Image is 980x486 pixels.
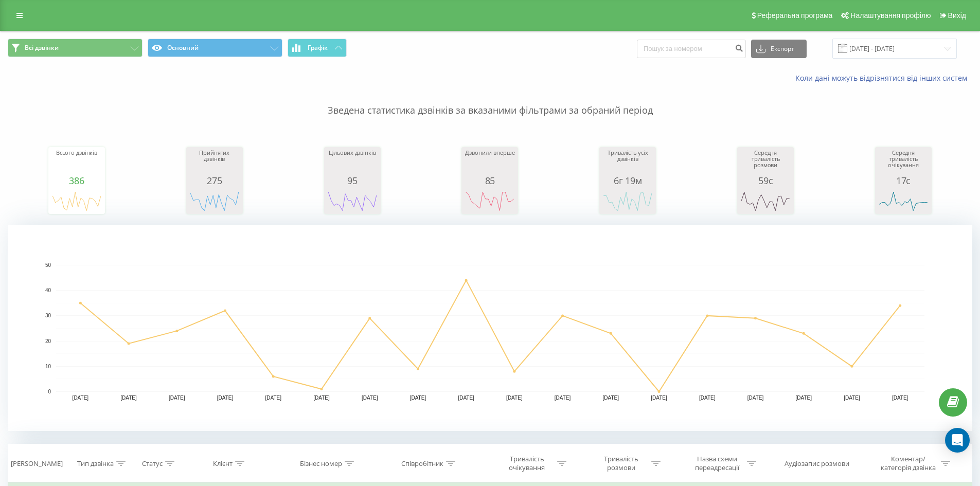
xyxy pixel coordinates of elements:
text: [DATE] [844,395,860,401]
text: [DATE] [699,395,716,401]
text: [DATE] [603,395,619,401]
a: Коли дані можуть відрізнятися вiд інших систем [795,73,972,83]
div: Середня тривалість розмови [740,150,791,175]
text: [DATE] [458,395,474,401]
button: Всі дзвінки [8,39,142,57]
text: [DATE] [795,395,812,401]
div: Цільових дзвінків [327,150,378,175]
div: 17с [878,175,929,186]
text: [DATE] [313,395,330,401]
text: [DATE] [506,395,523,401]
svg: A chart. [8,225,972,431]
div: Open Intercom Messenger [945,428,970,453]
div: Статус [142,459,163,468]
svg: A chart. [878,186,929,217]
text: [DATE] [73,395,89,401]
text: [DATE] [555,395,571,401]
text: 40 [45,287,51,293]
button: Експорт [751,40,807,58]
text: [DATE] [410,395,426,401]
text: 20 [45,338,51,344]
svg: A chart. [602,186,653,217]
button: Основний [148,39,282,57]
text: [DATE] [747,395,764,401]
button: Графік [288,39,347,57]
svg: A chart. [327,186,378,217]
text: [DATE] [362,395,378,401]
text: [DATE] [169,395,185,401]
div: Дзвонили вперше [464,150,515,175]
svg: A chart. [51,186,102,217]
p: Зведена статистика дзвінків за вказаними фільтрами за обраний період [8,83,972,117]
text: 50 [45,262,51,268]
svg: A chart. [189,186,240,217]
div: Тривалість усіх дзвінків [602,150,653,175]
div: Тривалість розмови [594,455,649,472]
svg: A chart. [464,186,515,217]
text: 30 [45,313,51,319]
div: Тривалість очікування [500,455,555,472]
div: Тип дзвінка [77,459,114,468]
div: 85 [464,175,515,186]
text: 0 [48,389,51,394]
div: Співробітник [401,459,443,468]
div: 275 [189,175,240,186]
span: Графік [308,44,328,51]
text: 10 [45,364,51,369]
div: Середня тривалість очікування [878,150,929,175]
div: 95 [327,175,378,186]
div: 386 [51,175,102,186]
div: Прийнятих дзвінків [189,150,240,175]
span: Налаштування профілю [850,11,931,20]
div: Коментар/категорія дзвінка [878,455,938,472]
svg: A chart. [740,186,791,217]
text: [DATE] [217,395,234,401]
span: Всі дзвінки [25,44,59,52]
text: [DATE] [651,395,667,401]
div: Клієнт [213,459,233,468]
div: 6г 19м [602,175,653,186]
text: [DATE] [892,395,908,401]
div: Всього дзвінків [51,150,102,175]
text: [DATE] [265,395,282,401]
span: Вихід [948,11,966,20]
div: Аудіозапис розмови [785,459,849,468]
div: Бізнес номер [300,459,342,468]
div: 59с [740,175,791,186]
text: [DATE] [120,395,137,401]
input: Пошук за номером [637,40,746,58]
div: Назва схеми переадресації [689,455,744,472]
span: Реферальна програма [757,11,833,20]
div: [PERSON_NAME] [11,459,63,468]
